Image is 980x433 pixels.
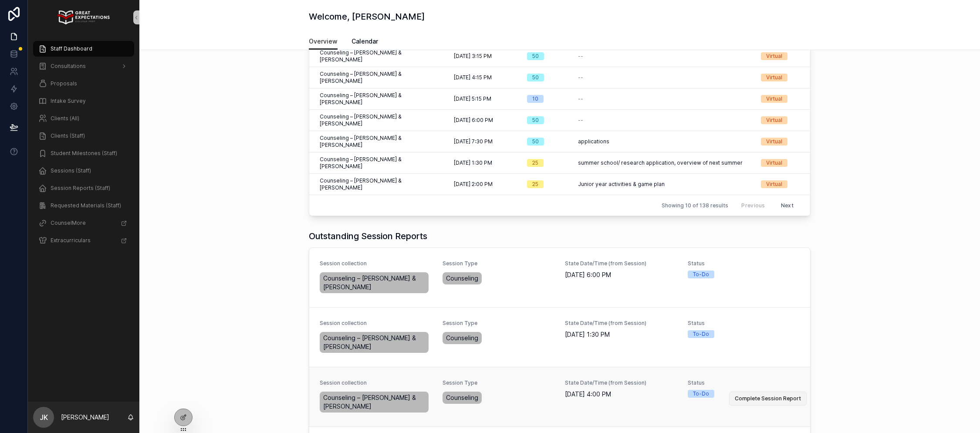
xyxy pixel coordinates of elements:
span: Counseling – [PERSON_NAME] & [PERSON_NAME] [323,334,425,351]
a: Proposals [33,76,134,91]
span: Counseling – [PERSON_NAME] & [PERSON_NAME] [320,113,443,127]
a: Calendar [351,34,378,51]
span: Sessions (Staff) [51,167,91,174]
span: Requested Materials (Staff) [51,202,121,209]
h1: Welcome, [PERSON_NAME] [309,10,425,23]
span: Consultations [51,63,86,70]
span: Session Type [443,260,555,267]
span: Counseling [446,393,478,402]
a: CounselMore [33,215,134,231]
span: [DATE] 6:00 PM [565,271,677,279]
span: Staff Dashboard [51,45,92,52]
span: Counseling – [PERSON_NAME] & [PERSON_NAME] [320,135,443,149]
span: State Date/Time (from Session) [565,260,677,267]
div: 50 [532,52,539,60]
span: State Date/Time (from Session) [565,320,677,327]
span: -- [578,53,583,60]
a: Clients (Staff) [33,128,134,144]
span: State Date/Time (from Session) [565,379,677,386]
div: scrollable content [28,35,139,260]
div: 25 [532,159,538,167]
div: Virtual [766,95,782,103]
span: Session Type [443,320,555,327]
span: [DATE] 4:15 PM [454,74,492,81]
div: To-Do [693,330,709,338]
span: Complete Session Report [735,395,801,402]
span: [DATE] 2:00 PM [454,181,493,188]
p: [PERSON_NAME] [61,413,109,422]
span: Status [688,260,800,267]
span: Session collection [320,320,432,327]
a: Session Reports (Staff) [33,180,134,196]
button: Complete Session Report [729,392,807,406]
span: [DATE] 7:30 PM [454,138,493,145]
span: Clients (All) [51,115,79,122]
span: Session Type [443,379,555,386]
span: Counseling – [PERSON_NAME] & [PERSON_NAME] [320,49,443,63]
span: Junior year activities & game plan [578,181,665,188]
div: Virtual [766,159,782,167]
span: Counseling – [PERSON_NAME] & [PERSON_NAME] [320,71,443,85]
span: summer school/ research application, overview of next summer [578,159,743,166]
button: Next [775,199,800,212]
a: Consultations [33,58,134,74]
span: Session collection [320,379,432,386]
a: Student Milestones (Staff) [33,145,134,161]
img: App logo [57,10,109,24]
span: [DATE] 1:30 PM [454,159,492,166]
div: Virtual [766,52,782,60]
h1: Outstanding Session Reports [309,230,427,242]
div: To-Do [693,390,709,398]
span: [DATE] 3:15 PM [454,53,492,60]
a: Extracurriculars [33,233,134,248]
span: Counseling [446,274,478,283]
span: -- [578,117,583,124]
span: CounselMore [51,220,86,227]
div: 10 [532,95,538,103]
div: 50 [532,116,539,124]
div: 50 [532,74,539,81]
span: [DATE] 4:00 PM [565,390,677,399]
span: Counseling – [PERSON_NAME] & [PERSON_NAME] [320,177,443,191]
span: Counseling – [PERSON_NAME] & [PERSON_NAME] [323,393,425,411]
span: Intake Survey [51,98,86,105]
a: Intake Survey [33,93,134,109]
div: Virtual [766,74,782,81]
div: Virtual [766,116,782,124]
span: Session Reports (Staff) [51,185,110,192]
span: Extracurriculars [51,237,91,244]
div: Virtual [766,138,782,145]
span: -- [578,74,583,81]
a: Staff Dashboard [33,41,134,57]
div: To-Do [693,271,709,278]
div: 50 [532,138,539,145]
span: Counseling – [PERSON_NAME] & [PERSON_NAME] [320,156,443,170]
a: Overview [309,34,338,50]
a: Clients (All) [33,111,134,126]
span: Overview [309,37,338,46]
span: Counseling [446,334,478,342]
span: Status [688,320,800,327]
span: [DATE] 1:30 PM [565,330,677,339]
span: Session collection [320,260,432,267]
a: Sessions (Staff) [33,163,134,179]
div: 25 [532,180,538,188]
span: [DATE] 6:00 PM [454,117,493,124]
span: Proposals [51,80,77,87]
span: applications [578,138,609,145]
span: Calendar [351,37,378,46]
span: -- [578,95,583,102]
div: Virtual [766,180,782,188]
span: Showing 10 of 138 results [662,202,728,209]
span: [DATE] 5:15 PM [454,95,491,102]
span: Counseling – [PERSON_NAME] & [PERSON_NAME] [320,92,443,106]
a: Requested Materials (Staff) [33,198,134,213]
span: Status [688,379,800,386]
span: JK [40,412,48,423]
span: Counseling – [PERSON_NAME] & [PERSON_NAME] [323,274,425,291]
span: Student Milestones (Staff) [51,150,117,157]
span: Clients (Staff) [51,132,85,139]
